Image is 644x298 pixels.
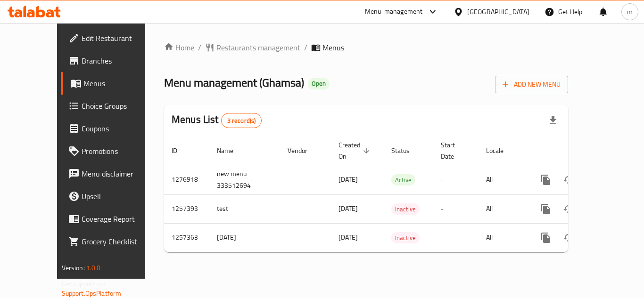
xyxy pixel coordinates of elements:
span: [DATE] [339,173,358,185]
span: Start Date [441,139,467,162]
button: more [535,198,557,220]
a: Coupons [61,117,165,140]
td: 1257363 [164,223,209,252]
td: 1276918 [164,165,209,194]
td: [DATE] [209,223,280,252]
a: Restaurants management [205,42,300,53]
button: more [535,169,557,191]
span: Active [391,175,415,185]
span: Branches [82,55,157,66]
a: Choice Groups [61,95,165,117]
div: Inactive [391,203,420,215]
li: / [304,42,307,53]
a: Home [164,42,194,53]
span: Name [217,145,246,156]
span: 1.0.0 [86,262,101,274]
button: Change Status [557,226,580,249]
h2: Menus List [172,113,262,128]
div: Menu-management [365,6,423,17]
nav: breadcrumb [164,42,568,53]
td: - [433,165,479,194]
span: Add New Menu [503,79,561,90]
span: Menus [83,78,157,89]
a: Menu disclaimer [61,162,165,185]
span: Promotions [82,145,157,157]
div: [GEOGRAPHIC_DATA] [467,7,529,17]
a: Menus [61,72,165,95]
a: Edit Restaurant [61,27,165,49]
div: Active [391,174,415,185]
table: enhanced table [164,137,633,252]
td: All [479,165,527,194]
span: Coverage Report [82,213,157,225]
span: 3 record(s) [222,116,262,125]
span: Get support on: [62,278,105,290]
span: Choice Groups [82,100,157,112]
a: Promotions [61,140,165,162]
button: Change Status [557,169,580,191]
span: Version: [62,262,85,274]
td: test [209,194,280,223]
td: All [479,194,527,223]
th: Actions [527,137,633,165]
td: All [479,223,527,252]
span: Upsell [82,191,157,202]
span: m [627,7,633,17]
span: [DATE] [339,231,358,243]
span: Created On [339,139,372,162]
span: Restaurants management [216,42,300,53]
span: Menu management ( Ghamsa ) [164,72,304,93]
div: Export file [542,109,564,132]
td: new menu 333512694 [209,165,280,194]
div: Inactive [391,232,420,243]
td: 1257393 [164,194,209,223]
span: Open [308,80,330,88]
td: - [433,223,479,252]
span: Locale [486,145,516,156]
button: more [535,226,557,249]
span: Inactive [391,233,420,243]
span: Coupons [82,123,157,134]
a: Upsell [61,185,165,208]
span: [DATE] [339,202,358,215]
a: Grocery Checklist [61,230,165,253]
li: / [198,42,201,53]
span: ID [172,145,190,156]
span: Grocery Checklist [82,236,157,247]
div: Open [308,78,330,89]
span: Menu disclaimer [82,168,157,179]
button: Change Status [557,198,580,220]
span: Menus [322,42,344,53]
a: Branches [61,49,165,72]
span: Edit Restaurant [82,32,157,44]
a: Coverage Report [61,208,165,230]
td: - [433,194,479,223]
span: Inactive [391,204,420,215]
div: Total records count [221,113,262,128]
span: Status [391,145,422,156]
button: Add New Menu [495,76,568,93]
span: Vendor [288,145,320,156]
